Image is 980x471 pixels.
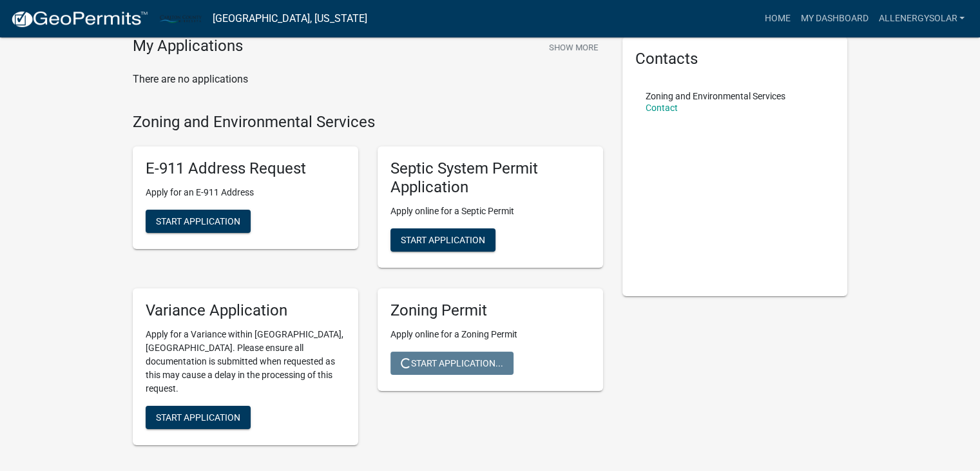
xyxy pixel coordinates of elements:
[401,234,485,245] span: Start Application
[401,357,503,368] span: Start Application...
[390,352,514,375] button: Start Application...
[646,92,785,101] p: Zoning and Environmental Services
[133,72,603,87] p: There are no applications
[133,113,603,132] h4: Zoning and Environmental Services
[390,301,590,320] h5: Zoning Permit
[544,37,603,58] button: Show More
[390,205,590,218] p: Apply online for a Septic Permit
[390,328,590,341] p: Apply online for a Zoning Permit
[146,186,345,199] p: Apply for an E-911 Address
[635,50,835,68] h5: Contacts
[390,228,495,252] button: Start Application
[873,6,970,31] a: AllEnergySolar
[646,103,678,113] a: Contact
[156,412,240,422] span: Start Application
[795,6,873,31] a: My Dashboard
[759,6,795,31] a: Home
[146,301,345,320] h5: Variance Application
[146,159,345,178] h5: E-911 Address Request
[146,406,251,429] button: Start Application
[213,8,367,30] a: [GEOGRAPHIC_DATA], [US_STATE]
[156,216,240,226] span: Start Application
[159,10,202,27] img: Carlton County, Minnesota
[133,37,243,56] h4: My Applications
[146,328,345,396] p: Apply for a Variance within [GEOGRAPHIC_DATA], [GEOGRAPHIC_DATA]. Please ensure all documentation...
[390,159,590,197] h5: Septic System Permit Application
[146,210,251,233] button: Start Application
